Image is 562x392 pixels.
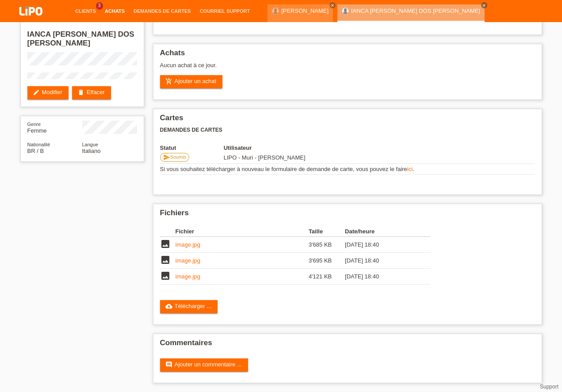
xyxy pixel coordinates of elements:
a: close [481,2,487,8]
i: close [482,3,486,8]
i: image [160,270,171,281]
th: Statut [160,145,224,151]
span: 3 [96,2,103,10]
a: ici [407,166,413,172]
a: deleteEffacer [72,86,111,99]
a: editModifier [27,86,69,99]
td: 3'695 KB [309,253,345,269]
td: [DATE] 18:40 [345,253,417,269]
span: Soumis [170,154,187,160]
h2: IANCA [PERSON_NAME] DOS [PERSON_NAME] [27,30,137,52]
th: Date/heure [345,226,417,237]
a: image.jpg [176,241,200,248]
td: 3'685 KB [309,237,345,253]
th: Fichier [176,226,309,237]
div: Femme [27,121,82,134]
a: cloud_uploadTélécharger ... [160,300,218,313]
a: Clients [71,8,100,14]
h2: Commentaires [160,339,535,352]
td: Si vous souhaitez télécharger à nouveau le formulaire de demande de carte, vous pouvez le faire . [160,164,535,175]
span: Nationalité [27,142,50,147]
span: 10.10.2025 [224,154,306,161]
div: Aucun achat à ce jour. [160,62,535,75]
a: Achats [100,8,129,14]
h2: Cartes [160,114,535,127]
span: Brésil / B / 10.01.2022 [27,148,44,154]
h2: Achats [160,49,535,62]
a: commentAjouter un commentaire ... [160,358,248,372]
span: Genre [27,122,41,127]
td: 4'121 KB [309,269,345,285]
i: image [160,239,171,249]
h3: Demandes de cartes [160,127,535,133]
i: send [163,154,170,161]
a: [PERSON_NAME] [281,8,329,14]
a: Support [540,384,558,390]
i: close [330,3,335,8]
i: image [160,255,171,265]
a: IANCA [PERSON_NAME] DOS [PERSON_NAME] [351,8,480,14]
th: Taille [309,226,345,237]
td: [DATE] 18:40 [345,237,417,253]
span: Italiano [82,148,101,154]
a: close [329,2,336,8]
a: LIPO pay [9,18,53,25]
a: image.jpg [176,273,200,280]
th: Utilisateur [224,145,374,151]
a: image.jpg [176,257,200,264]
a: Courriel Support [195,8,254,14]
i: delete [77,89,84,96]
i: edit [33,89,40,96]
h2: Fichiers [160,209,535,222]
span: Langue [82,142,99,147]
i: comment [165,361,172,368]
a: Demandes de cartes [129,8,195,14]
a: add_shopping_cartAjouter un achat [160,75,223,88]
i: cloud_upload [165,303,172,310]
td: [DATE] 18:40 [345,269,417,285]
i: add_shopping_cart [165,78,172,85]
